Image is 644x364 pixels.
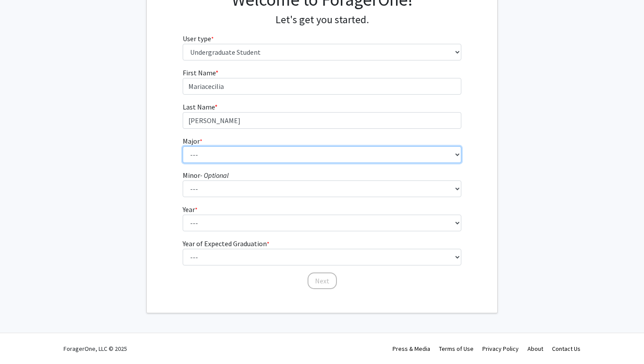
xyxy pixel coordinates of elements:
[183,204,198,215] label: Year
[183,14,462,26] h4: Let's get you started.
[200,171,229,180] i: - Optional
[393,345,430,353] a: Press & Media
[64,333,127,364] div: ForagerOne, LLC © 2025
[527,345,543,353] a: About
[308,272,337,289] button: Next
[183,68,216,77] span: First Name
[183,102,215,111] span: Last Name
[482,345,519,353] a: Privacy Policy
[7,325,37,357] iframe: Chat
[552,345,580,353] a: Contact Us
[439,345,474,353] a: Terms of Use
[183,170,229,180] label: Minor
[183,33,214,44] label: User type
[183,136,202,146] label: Major
[183,238,269,249] label: Year of Expected Graduation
